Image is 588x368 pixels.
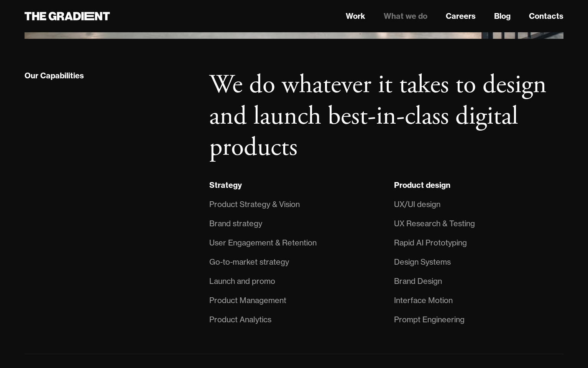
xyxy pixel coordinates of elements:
[494,10,511,22] a: Blog
[209,180,242,190] div: Strategy
[529,10,563,22] a: Contacts
[209,256,289,268] div: Go-to-market strategy
[394,313,465,326] div: Prompt Engineering
[394,275,442,287] div: Brand Design
[209,198,300,211] div: Product Strategy & Vision
[346,10,365,22] a: Work
[25,71,84,81] div: Our Capabilities
[209,217,262,230] div: Brand strategy
[394,237,467,249] div: Rapid AI Prototyping
[394,217,475,230] div: UX Research & Testing
[209,70,563,164] h2: We do whatever it takes to design and launch best-in-class digital products
[394,198,440,211] div: UX/UI design
[384,10,427,22] a: What we do
[446,10,476,22] a: Careers
[394,180,450,190] strong: Product design
[209,237,317,249] div: User Engagement & Retention
[209,294,286,307] div: Product Management
[394,256,451,268] div: Design Systems
[209,275,275,287] div: Launch and promo
[209,313,271,326] div: Product Analytics
[394,294,453,307] div: Interface Motion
